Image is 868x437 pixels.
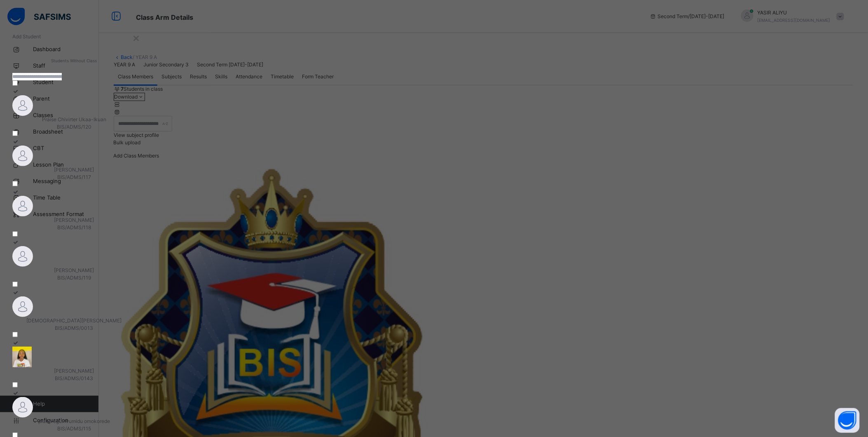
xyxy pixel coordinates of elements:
span: BIS/ADMS/0013 [12,324,136,332]
span: [PERSON_NAME] [54,267,94,273]
span: BIS/ADMS/118 [12,224,136,231]
img: default.svg [12,296,33,317]
img: default.svg [12,246,33,267]
span: BIS/ADMS/120 [12,123,136,131]
span: BIS/ADMS/117 [12,174,136,181]
img: default.svg [12,196,33,216]
div: × [132,29,140,46]
span: [PERSON_NAME] [54,167,94,173]
span: Add Student [12,33,41,40]
img: default.svg [12,146,33,166]
span: [PERSON_NAME] [54,217,94,223]
span: BIS/ADMS/115 [12,425,136,432]
span: BIS/ADMS/119 [12,274,136,282]
span: Students Without Class [51,58,97,63]
span: [PERSON_NAME] [54,368,94,374]
span: Praise Chivirter Ukaa-Ikuan [42,116,106,122]
button: Open asap [835,408,860,433]
img: default.svg [12,95,33,116]
span: plullip ogunwumidu omokorede [38,418,110,424]
img: BIS_ADMS_0143.png [12,347,32,367]
span: [DEMOGRAPHIC_DATA][PERSON_NAME] [27,317,122,324]
img: default.svg [12,397,33,418]
span: BIS/ADMS/0143 [12,375,136,382]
